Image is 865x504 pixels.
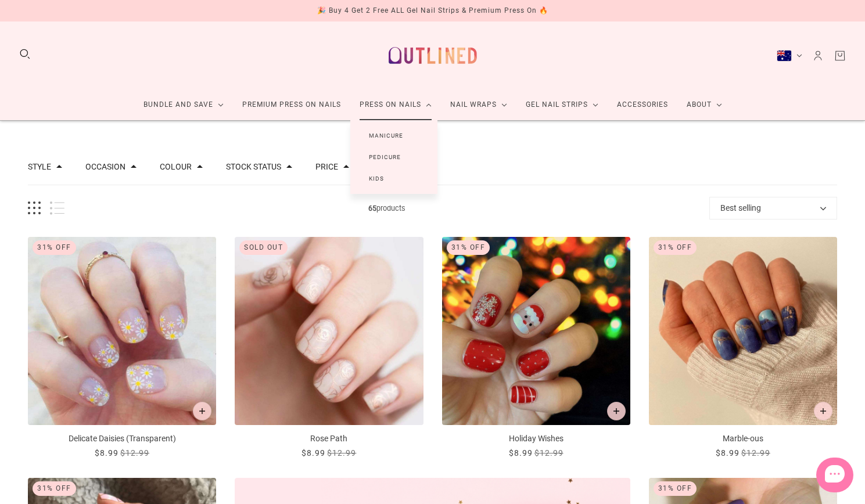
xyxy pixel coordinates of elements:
a: Nail Wraps [441,89,516,120]
div: 31% Off [447,240,490,255]
button: Filter by Occasion [85,163,125,171]
div: 🎉 Buy 4 Get 2 Free ALL Gel Nail Strips & Premium Press On 🔥 [317,5,548,17]
a: Outlined [382,31,484,80]
button: List view [50,201,64,215]
button: Filter by Price [315,163,338,171]
button: Add to cart [193,402,211,420]
span: $8.99 [716,448,740,458]
a: Marble-ous [649,237,837,459]
p: Delicate Daisies (Transparent) [28,433,216,445]
div: 31% Off [654,240,697,255]
button: Best selling [709,197,837,219]
p: Marble-ous [649,433,837,445]
a: Pedicure [350,146,419,168]
p: Rose Path [235,433,423,445]
a: Account [812,49,824,62]
button: Australia [777,50,802,62]
span: products [64,202,709,214]
span: $12.99 [120,448,149,458]
a: Rose Path [235,237,423,459]
a: Kids [350,168,403,189]
p: Holiday Wishes [442,433,630,445]
span: $12.99 [534,448,563,458]
a: Delicate Daisies (Transparent) [28,237,216,459]
button: Search [19,48,31,60]
button: Filter by Style [28,163,51,171]
a: Holiday Wishes [442,237,630,459]
span: $8.99 [302,448,325,458]
a: Premium Press On Nails [233,89,350,120]
span: $8.99 [95,448,119,458]
span: $12.99 [741,448,770,458]
button: Filter by Colour [160,163,192,171]
button: Add to cart [814,402,832,420]
div: 31% Off [33,481,76,496]
div: Sold out [239,240,288,255]
a: About [677,89,731,120]
span: $12.99 [327,448,356,458]
a: Bundle and Save [134,89,233,120]
a: Manicure [350,125,422,146]
span: $8.99 [509,448,533,458]
div: 31% Off [654,481,697,496]
button: Grid view [28,201,41,215]
b: 65 [368,204,376,213]
button: Filter by Stock status [226,163,281,171]
a: Press On Nails [350,89,441,120]
button: Add to cart [607,402,626,420]
a: Accessories [608,89,677,120]
div: 31% Off [33,240,76,255]
a: Cart [834,49,846,62]
a: Gel Nail Strips [516,89,608,120]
